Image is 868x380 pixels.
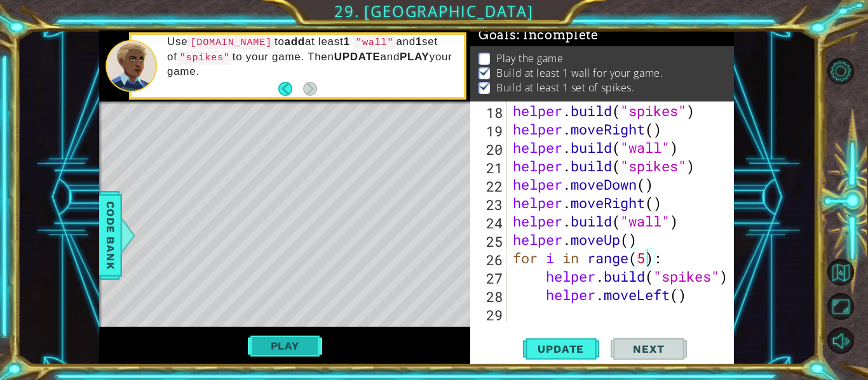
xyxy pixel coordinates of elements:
span: Code Bank [100,197,121,274]
button: Next [611,336,687,362]
strong: PLAY [400,51,430,63]
span: : Incomplete [517,27,599,43]
span: Next [620,343,677,355]
code: "spikes" [177,51,233,65]
div: 23 [473,195,506,214]
div: 21 [473,159,506,177]
div: 28 [473,287,506,306]
button: Back to Map [827,259,854,285]
button: Play [248,334,322,358]
p: Use to at least and set of to your game. Then and your game. [167,35,455,78]
p: Build at least 1 wall for your game. [496,66,663,80]
div: 25 [473,232,506,251]
a: Back to Map [829,255,868,289]
button: Level Options [827,58,854,84]
button: Update [523,336,599,362]
span: Goals [478,27,599,43]
div: 24 [473,214,506,232]
button: Next [303,82,317,96]
code: "wall" [353,36,396,49]
img: Check mark for checkbox [478,81,491,91]
span: Update [525,343,597,355]
div: 18 [473,103,506,122]
div: 22 [473,177,506,195]
button: Maximize Browser [827,293,854,320]
strong: UPDATE [334,51,381,63]
img: Check mark for checkbox [478,66,491,76]
div: 19 [473,122,506,140]
strong: 1 [416,36,422,48]
strong: 1 [343,36,349,48]
button: Back [278,82,303,96]
strong: add [285,36,305,48]
div: 27 [473,269,506,287]
button: Mute [827,327,854,354]
div: 26 [473,251,506,269]
div: 29 [473,306,506,324]
p: Build at least 1 set of spikes. [496,81,634,95]
code: [DOMAIN_NAME] [187,36,275,49]
p: Play the game [496,51,563,65]
div: 20 [473,140,506,159]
